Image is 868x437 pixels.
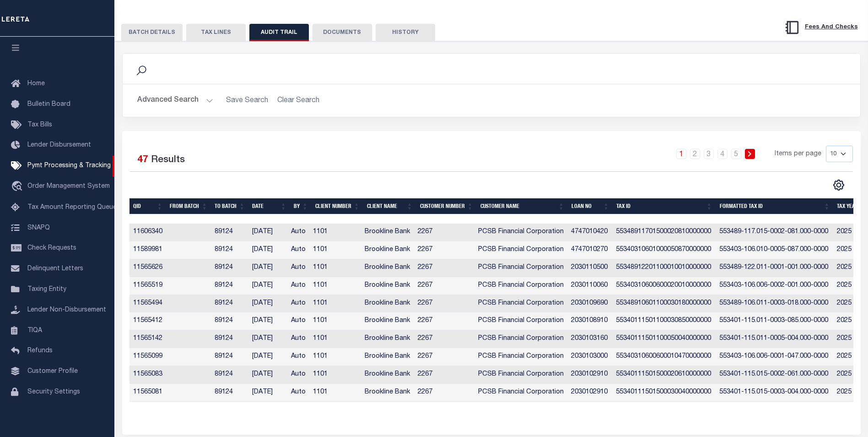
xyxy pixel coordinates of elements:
td: 2030102910 [567,384,612,402]
a: 5 [731,149,741,159]
td: 89124 [211,384,248,402]
span: Home [27,81,45,87]
td: Brookline Bank [361,224,414,241]
td: 2267 [414,224,474,241]
td: 2030103000 [567,348,612,366]
td: Auto [287,295,309,313]
td: 553489-106.011-0003-018.000-0000 [716,295,833,313]
label: Results [151,153,185,168]
td: 89124 [211,224,248,241]
a: 4 [717,149,728,159]
td: 1101 [309,330,361,348]
th: Customer Name: activate to sort column ascending [477,198,568,214]
td: Brookline Bank [361,241,414,259]
td: PCSB Financial Corporation [474,366,567,384]
td: Auto [287,224,309,241]
td: 55348910601100030180000000 [612,295,716,313]
td: 55340111501100050040000000 [612,330,716,348]
td: 2267 [414,348,474,366]
td: 2267 [414,366,474,384]
td: PCSB Financial Corporation [474,384,567,402]
td: 89124 [211,277,248,295]
td: PCSB Financial Corporation [474,330,567,348]
td: 553401-115.015-0003-004.000-0000 [716,384,833,402]
td: Brookline Bank [361,312,414,330]
span: Tax Bills [27,122,52,128]
th: CLIENT NAME: activate to sort column ascending [363,198,416,214]
td: 1101 [309,384,361,402]
span: Taxing Entity [27,286,66,293]
td: 55340310600600010470000000 [612,348,716,366]
span: Items per page [775,149,821,159]
td: 553489-122.011-0001-001.000-0000 [716,259,833,277]
td: [DATE] [248,259,287,277]
td: 11565519 [129,277,167,295]
button: Fees And Checks [781,18,862,37]
td: [DATE] [248,384,287,402]
td: [DATE] [248,312,287,330]
td: Auto [287,259,309,277]
th: CLIENT NUMBER: activate to sort column ascending [312,198,363,214]
td: 89124 [211,241,248,259]
td: 2030109690 [567,295,612,313]
span: Bulletin Board [27,101,70,108]
td: 1101 [309,366,361,384]
td: 2267 [414,312,474,330]
span: Delinquent Letters [27,266,83,272]
td: Auto [287,277,309,295]
td: PCSB Financial Corporation [474,241,567,259]
td: [DATE] [248,224,287,241]
td: PCSB Financial Corporation [474,312,567,330]
td: [DATE] [248,330,287,348]
td: 2267 [414,259,474,277]
th: QID: activate to sort column ascending [129,198,167,214]
th: TO BATCH: activate to sort column ascending [211,198,248,214]
td: Brookline Bank [361,277,414,295]
td: 2030110060 [567,277,612,295]
td: 1101 [309,241,361,259]
td: 2267 [414,277,474,295]
span: 47 [137,155,148,165]
span: Security Settings [27,389,80,395]
td: 55340310600600020010000000 [612,277,716,295]
td: 89124 [211,330,248,348]
span: Tax Amount Reporting Queue [27,204,117,211]
td: 2030103160 [567,330,612,348]
td: 11565081 [129,384,167,402]
td: 2267 [414,241,474,259]
td: 89124 [211,366,248,384]
td: Auto [287,348,309,366]
span: SNAPQ [27,224,50,231]
td: 1101 [309,259,361,277]
td: 11565412 [129,312,167,330]
td: 55340310601000050870000000 [612,241,716,259]
td: 89124 [211,295,248,313]
th: TAX ID: activate to sort column ascending [613,198,716,214]
span: Lender Non-Disbursement [27,307,106,313]
td: [DATE] [248,295,287,313]
td: [DATE] [248,241,287,259]
span: Lender Disbursement [27,142,91,148]
td: Brookline Bank [361,330,414,348]
span: Refunds [27,348,53,354]
td: Brookline Bank [361,366,414,384]
td: PCSB Financial Corporation [474,295,567,313]
td: 2267 [414,384,474,402]
td: 11565099 [129,348,167,366]
td: 89124 [211,312,248,330]
a: 2 [690,149,700,159]
td: 4747010270 [567,241,612,259]
td: 553403-106.006-0002-001.000-0000 [716,277,833,295]
td: 11565142 [129,330,167,348]
button: TAX LINES [186,24,246,41]
td: Auto [287,241,309,259]
td: Brookline Bank [361,384,414,402]
td: 1101 [309,312,361,330]
td: Brookline Bank [361,348,414,366]
button: BATCH DETAILS [121,24,183,41]
td: Auto [287,330,309,348]
td: PCSB Financial Corporation [474,277,567,295]
button: HISTORY [376,24,435,41]
a: 1 [676,149,686,159]
td: [DATE] [248,366,287,384]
